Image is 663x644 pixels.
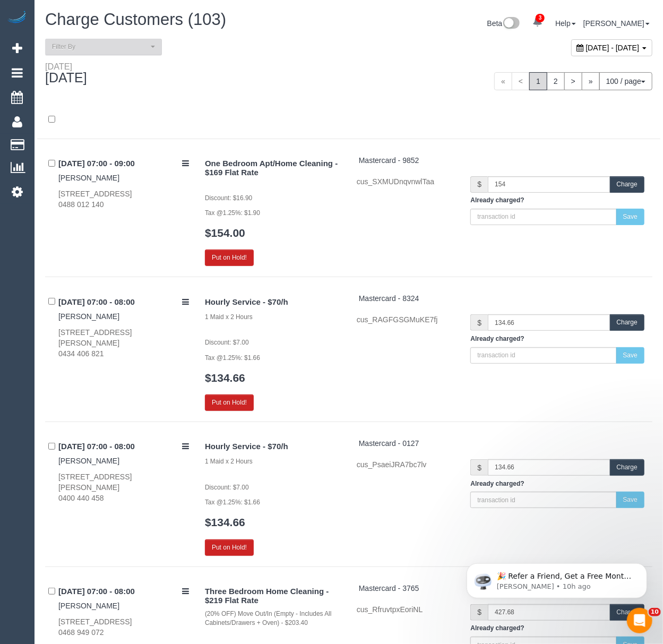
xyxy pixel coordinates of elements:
div: [STREET_ADDRESS] 0468 949 072 [58,616,189,638]
div: [DATE] [45,62,98,85]
div: [STREET_ADDRESS] 0488 012 140 [58,188,189,210]
a: Mastercard - 0127 [359,439,419,448]
button: Put on Hold! [205,539,254,556]
div: (20% OFF) Move Out/In (Empty - Includes All Cabinets/Drawers + Oven) - $203.40 [205,609,341,628]
h5: Already charged? [470,625,644,632]
h4: Hourly Service - $70/h [205,442,341,451]
button: Put on Hold! [205,250,254,266]
a: $134.66 [205,516,245,528]
a: $154.00 [205,227,245,239]
h5: Already charged? [470,336,644,342]
small: Tax @1.25%: $1.66 [205,499,260,506]
div: [STREET_ADDRESS][PERSON_NAME] 0434 406 821 [58,327,189,359]
a: » [582,72,600,90]
a: [PERSON_NAME] [58,312,119,321]
input: transaction id [470,492,616,508]
small: 1 Maid x 2 Hours [205,313,253,321]
a: 2 [547,72,565,90]
input: transaction id [470,209,616,225]
span: 1 [529,72,547,90]
h4: [DATE] 07:00 - 08:00 [58,442,189,451]
span: $ [470,459,488,476]
h5: Already charged? [470,197,644,204]
h4: One Bedroom Apt/Home Cleaning - $169 Flat Rate [205,159,341,177]
span: [DATE] - [DATE] [586,44,640,52]
small: Discount: $7.00 [205,484,249,491]
button: Charge [610,314,644,331]
h4: [DATE] 07:00 - 09:00 [58,159,189,168]
span: < [512,72,530,90]
span: « [494,72,512,90]
a: [PERSON_NAME] [58,457,119,465]
button: Filter By [45,39,162,55]
h4: [DATE] 07:00 - 08:00 [58,587,189,596]
h5: Already charged? [470,480,644,487]
button: 100 / page [599,72,652,90]
div: cus_RfruvtpxEoriNL [357,604,455,615]
button: Charge [610,459,644,476]
iframe: Intercom notifications message [451,541,663,615]
a: [PERSON_NAME] [583,19,650,28]
a: Help [555,19,576,28]
a: 3 [527,11,548,34]
small: Tax @1.25%: $1.90 [205,209,260,217]
small: 1 Maid x 2 Hours [205,458,253,465]
span: Filter By [52,42,148,51]
button: Put on Hold! [205,394,254,411]
a: $134.66 [205,372,245,384]
span: 10 [649,608,661,616]
a: Beta [487,19,520,28]
span: $ [470,176,488,193]
small: Tax @1.25%: $1.66 [205,354,260,362]
div: [DATE] [45,62,87,71]
img: New interface [502,17,520,31]
a: Mastercard - 9852 [359,156,419,165]
nav: Pagination navigation [494,72,652,90]
a: > [564,72,582,90]
button: Charge [610,176,644,193]
a: [PERSON_NAME] [58,174,119,182]
a: Mastercard - 3765 [359,584,419,593]
small: Discount: $7.00 [205,339,249,346]
iframe: Intercom live chat [627,608,652,633]
small: Discount: $16.90 [205,194,252,202]
input: transaction id [470,347,616,364]
a: Mastercard - 8324 [359,294,419,303]
span: $ [470,314,488,331]
div: cus_SXMUDnqvnwlTaa [357,176,455,187]
a: [PERSON_NAME] [58,602,119,610]
h4: Hourly Service - $70/h [205,298,341,307]
div: cus_RAGFGSGMuKE7fj [357,314,455,325]
h4: [DATE] 07:00 - 08:00 [58,298,189,307]
span: Charge Customers (103) [45,10,226,29]
span: 3 [536,14,545,22]
div: [STREET_ADDRESS][PERSON_NAME] 0400 440 458 [58,471,189,503]
h4: Three Bedroom Home Cleaning - $219 Flat Rate [205,587,341,605]
div: cus_PsaeiJRA7bc7lv [357,459,455,470]
img: Automaid Logo [6,11,28,25]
